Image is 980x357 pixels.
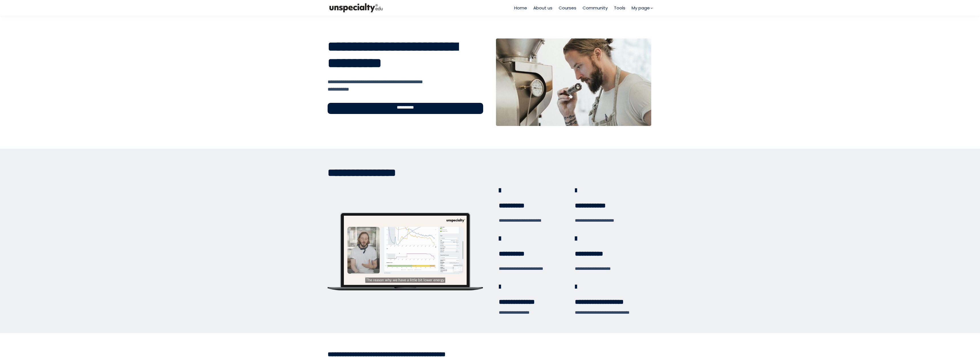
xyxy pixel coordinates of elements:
[632,5,652,11] a: My page
[533,5,552,11] a: About us
[614,5,625,11] a: Tools
[559,5,576,11] a: Courses
[632,5,650,11] span: My page
[514,5,527,11] a: Home
[328,2,385,14] img: bc390a18feecddb333977e298b3a00a1.png
[583,5,608,11] a: Community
